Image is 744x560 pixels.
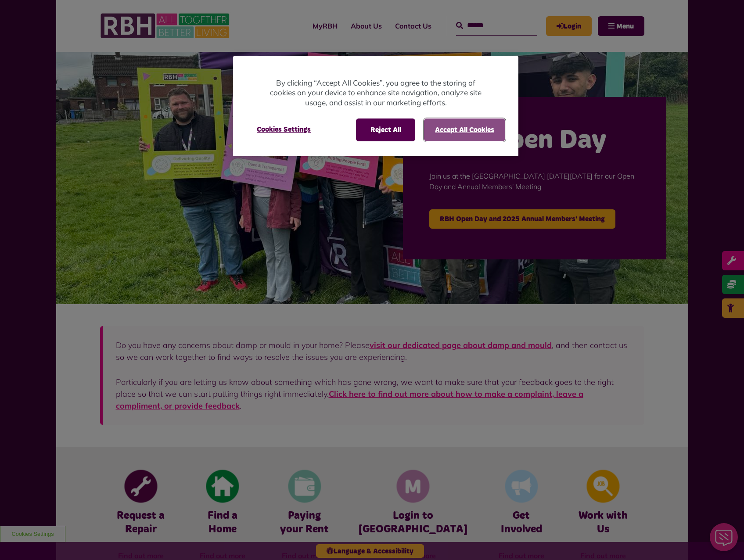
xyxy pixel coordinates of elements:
button: Cookies Settings [246,118,321,140]
p: By clicking “Accept All Cookies”, you agree to the storing of cookies on your device to enhance s... [268,78,483,108]
div: Close Web Assistant [5,3,33,31]
button: Accept All Cookies [424,118,505,141]
button: Reject All [356,118,415,141]
div: Cookie banner [233,56,518,157]
div: Privacy [233,56,518,157]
